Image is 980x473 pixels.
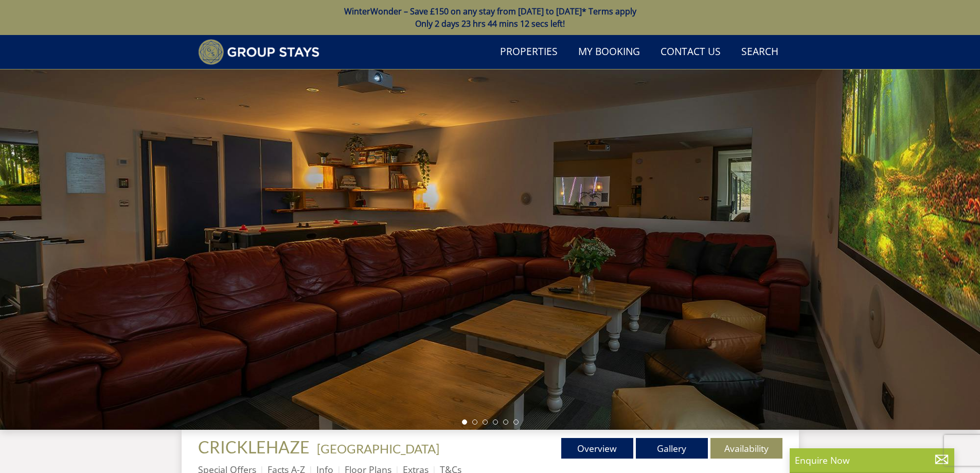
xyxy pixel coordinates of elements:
a: Search [737,41,782,64]
span: - [313,441,439,456]
a: Gallery [636,438,708,459]
p: Enquire Now [795,453,949,467]
a: CRICKLEHAZE [198,437,313,457]
a: [GEOGRAPHIC_DATA] [317,441,439,456]
a: Properties [496,41,562,64]
a: My Booking [574,41,644,64]
span: CRICKLEHAZE [198,437,310,457]
span: Only 2 days 23 hrs 44 mins 12 secs left! [415,18,565,29]
a: Availability [710,438,782,459]
a: Contact Us [656,41,725,64]
a: Overview [561,438,633,459]
img: Group Stays [198,39,320,65]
